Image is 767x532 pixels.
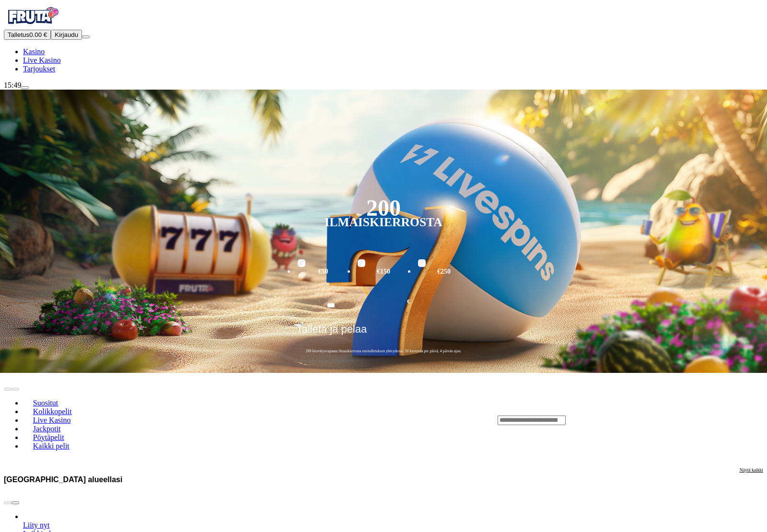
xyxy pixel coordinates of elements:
[23,65,55,73] span: Tarjoukset
[295,258,351,286] label: €50
[355,258,411,286] label: €150
[302,320,304,326] span: €
[4,21,61,29] a: Fruta
[325,217,442,228] div: Ilmaiskierrosta
[740,467,763,492] a: Näytä kaikki
[23,47,45,56] a: diamond iconKasino
[21,86,29,89] button: live-chat
[8,31,29,38] span: Talletus
[4,4,61,28] img: Fruta
[4,30,51,40] button: Talletusplus icon0.00 €
[416,258,472,286] label: €250
[23,56,61,64] span: Live Kasino
[12,388,19,391] button: next slide
[23,47,45,56] span: Kasino
[55,31,78,38] span: Kirjaudu
[29,399,62,407] span: Suositut
[4,475,122,484] h3: [GEOGRAPHIC_DATA] alueellasi
[29,425,65,433] span: Jackpotit
[23,56,61,64] a: poker-chip iconLive Kasino
[23,439,80,453] a: Kaikki pelit
[23,395,68,410] a: Suositut
[12,501,19,504] button: next slide
[23,430,74,444] a: Pöytäpelit
[294,348,474,354] span: 200 kierrätysvapaata ilmaiskierrosta ensitalletuksen yhteydessä. 50 kierrosta per päivä, 4 päivän...
[29,31,47,38] span: 0.00 €
[23,421,70,436] a: Jackpotit
[23,65,55,73] a: gift-inverted iconTarjoukset
[23,413,81,427] a: Live Kasino
[297,323,367,342] span: Talleta ja pelaa
[4,501,12,504] button: prev slide
[294,323,474,343] button: Talleta ja pelaa
[82,35,90,38] button: menu
[498,416,566,425] input: Search
[29,433,68,441] span: Pöytäpelit
[29,442,73,450] span: Kaikki pelit
[4,388,12,391] button: prev slide
[740,467,763,473] span: Näytä kaikki
[29,407,76,416] span: Kolikkopelit
[366,202,401,214] div: 200
[23,521,50,529] a: Gates of Olympus Super Scatter
[4,81,21,89] span: 15:49
[29,416,75,424] span: Live Kasino
[23,521,50,529] span: Liity nyt
[4,382,478,458] nav: Lobby
[23,404,81,418] a: Kolikkopelit
[407,297,410,306] span: €
[4,4,763,73] nav: Primary
[4,373,763,467] header: Lobby
[51,30,82,40] button: Kirjaudu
